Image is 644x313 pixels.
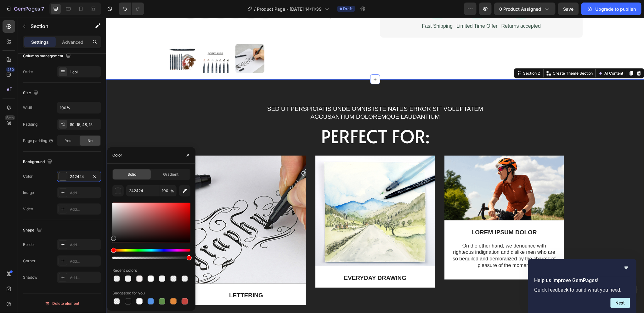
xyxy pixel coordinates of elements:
[254,6,256,12] span: /
[257,6,322,12] span: Product Page - [DATE] 14:11:39
[6,67,15,72] div: 450
[70,122,99,128] div: 80, 15, 48, 15
[70,207,99,212] div: Add...
[23,242,35,248] div: Border
[563,6,574,12] span: Save
[70,190,99,196] div: Add...
[416,53,435,59] div: Section 2
[23,69,33,75] div: Order
[347,225,450,251] p: On the other hand, we denounce with righteous indignation and dislike men who are so beguiled and...
[209,138,329,248] img: gempages_577601495483024325-fc6750dd-865c-4104-954d-f40d92ad264b.jpg
[23,122,37,127] div: Padding
[534,264,630,308] div: Help us improve GemPages!
[558,3,579,15] button: Save
[70,69,99,75] div: 1 col
[88,138,93,144] span: No
[62,39,83,45] p: Advanced
[347,211,450,219] p: LOREM IPSUM DOLOR
[500,6,541,12] span: 0 product assigned
[23,258,36,264] div: Corner
[70,174,88,179] div: 242424
[534,277,630,284] h2: Help us improve GemPages!
[23,275,37,280] div: Shadow
[611,298,630,308] button: Next question
[338,138,458,202] img: gempages_432750572815254551-94c3d97e-3e7f-47dd-b6ee-34129012c4f0.png
[447,53,487,59] p: Create Theme Section
[3,3,47,15] button: 7
[80,138,200,266] img: gempages_577601495483024325-7d101879-44f3-41f5-976c-21629bd6ebff.jpg
[23,174,33,179] div: Color
[587,6,636,12] div: Upgrade to publish
[170,188,174,194] span: %
[23,206,33,212] div: Video
[494,3,556,15] button: 0 product assigned
[112,152,122,158] div: Color
[623,264,630,272] button: Hide survey
[70,242,99,248] div: Add...
[23,226,43,235] div: Shape
[23,52,72,60] div: Columns management
[149,88,390,103] p: Sed ut perspiciatis unde omnis iste natus error sit voluptatem accusantium doloremque laudantium
[88,274,192,282] p: LETTERING
[70,259,99,264] div: Add...
[45,300,79,307] div: Delete element
[31,39,49,45] p: Settings
[163,172,178,177] span: Gradient
[126,185,159,196] input: Eg: FFFFFF
[65,138,71,144] span: Yes
[23,105,33,111] div: Width
[41,5,44,13] p: 7
[57,102,101,113] input: Auto
[23,190,34,196] div: Image
[23,89,40,97] div: Size
[70,275,99,281] div: Add...
[127,172,136,177] span: Solid
[23,299,101,309] button: Delete element
[112,290,145,296] div: Suggested for you
[112,268,137,273] div: Recent colors
[491,52,519,60] button: AI Content
[23,158,54,166] div: Background
[119,3,144,15] div: Undo/Redo
[148,109,390,128] h2: Perfect for:
[112,249,190,252] div: Hue
[343,6,353,12] span: Draft
[23,138,54,144] div: Page padding
[217,257,321,265] p: EVERYDAY DRAWING
[581,3,641,15] button: Upgrade to publish
[534,287,630,293] p: Quick feedback to build what you need.
[31,22,82,30] p: Section
[5,115,15,120] div: Beta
